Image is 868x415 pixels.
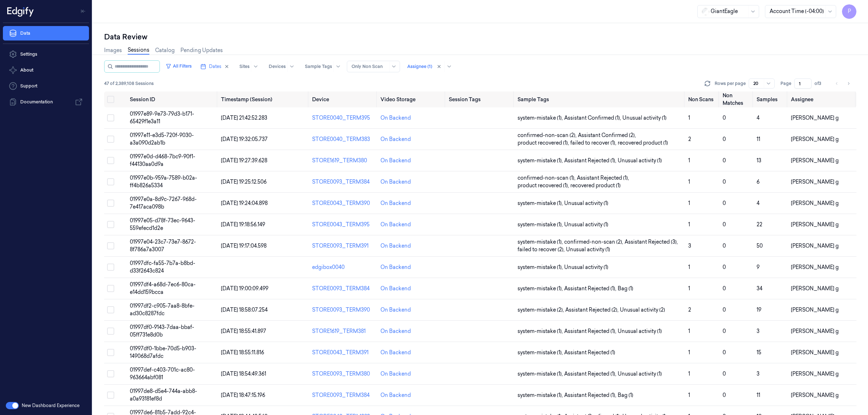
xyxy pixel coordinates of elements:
[688,136,691,142] span: 2
[518,238,564,246] span: system-mistake (1) ,
[518,328,564,335] span: system-mistake (1) ,
[618,392,633,399] span: Bag (1)
[564,264,608,271] span: Unusual activity (1)
[688,243,691,249] span: 3
[312,136,375,143] div: STORE0040_TERM383
[723,349,726,356] span: 0
[221,392,265,398] span: [DATE] 18:47:15.196
[221,349,264,356] span: [DATE] 18:55:11.816
[107,242,114,249] button: Select row
[130,303,195,317] span: 01997df2-c905-7aa8-8bfe-ad30c8287fdc
[378,91,446,107] th: Video Storage
[688,285,690,292] span: 1
[130,281,196,295] span: 01997df4-a68d-7ec6-80ca-e14dd159bcca
[209,63,221,70] span: Dates
[3,95,89,109] a: Documentation
[832,78,854,89] nav: pagination
[570,139,618,147] span: failed to recover (1) ,
[312,285,375,292] div: STORE0093_TERM384
[791,179,839,185] span: [PERSON_NAME] g
[518,221,564,228] span: system-mistake (1) ,
[518,306,565,314] span: system-mistake (2) ,
[564,221,608,228] span: Unusual activity (1)
[312,370,375,378] div: STORE0093_TERM380
[791,285,839,292] span: [PERSON_NAME] g
[564,200,608,207] span: Unusual activity (1)
[618,139,668,147] span: recovered product (1)
[757,285,762,292] span: 34
[518,200,564,207] span: system-mistake (1) ,
[180,47,223,54] a: Pending Updates
[723,179,726,185] span: 0
[688,221,690,228] span: 1
[130,260,195,274] span: 01997dfc-fa55-7b7a-b8bd-d33f2643c824
[564,349,615,356] span: Assistant Rejected (1)
[757,136,760,142] span: 11
[518,157,564,164] span: system-mistake (1) ,
[107,96,114,103] button: Select all
[791,136,839,142] span: [PERSON_NAME] g
[107,136,114,143] button: Select row
[380,178,411,186] div: On Backend
[380,157,411,164] div: On Backend
[380,114,411,122] div: On Backend
[723,392,726,398] span: 0
[218,91,309,107] th: Timestamp (Session)
[130,196,197,210] span: 01997e0a-8d9c-7267-968d-7e417aca098b
[312,221,375,228] div: STORE0043_TERM395
[791,392,839,398] span: [PERSON_NAME] g
[312,264,375,271] div: edgibox0040
[312,178,375,186] div: STORE0093_TERM384
[197,61,232,72] button: Dates
[518,264,564,271] span: system-mistake (1) ,
[221,179,267,185] span: [DATE] 19:25:12.506
[688,200,690,206] span: 1
[380,242,411,250] div: On Backend
[107,285,114,292] button: Select row
[221,115,267,121] span: [DATE] 21:42:52.283
[577,174,630,182] span: Assistant Rejected (1) ,
[221,371,266,377] span: [DATE] 18:54:49.361
[312,328,375,335] div: STORE1619_TERM381
[518,370,564,378] span: system-mistake (1) ,
[130,111,194,125] span: 01997e89-9e73-79d3-b171-65429f1e3a11
[312,157,375,164] div: STORE1619_TERM380
[723,157,726,164] span: 0
[130,345,196,359] span: 01997df0-1bbe-70d5-b903-149068d7afdc
[221,243,267,249] span: [DATE] 19:17:04.598
[155,47,175,54] a: Catalog
[380,370,411,378] div: On Backend
[564,370,618,378] span: Assistant Rejected (1) ,
[3,79,89,93] a: Support
[380,349,411,356] div: On Backend
[754,91,788,107] th: Samples
[518,285,564,292] span: system-mistake (1) ,
[380,264,411,271] div: On Backend
[791,349,839,356] span: [PERSON_NAME] g
[107,157,114,164] button: Select row
[107,221,114,228] button: Select row
[107,200,114,207] button: Select row
[788,91,856,107] th: Assignee
[622,114,667,122] span: Unusual activity (1)
[104,80,154,87] span: 47 of 2,389,108 Sessions
[723,285,726,292] span: 0
[715,80,746,87] p: Rows per page
[723,200,726,206] span: 0
[566,246,610,253] span: Unusual activity (1)
[312,114,375,122] div: STORE0040_TERM395
[107,349,114,356] button: Select row
[757,179,759,185] span: 6
[518,182,570,189] span: product recovered (1) ,
[107,306,114,313] button: Select row
[312,200,375,207] div: STORE0043_TERM390
[688,264,690,270] span: 1
[688,349,690,356] span: 1
[685,91,720,107] th: Non Scans
[380,306,411,314] div: On Backend
[791,243,839,249] span: [PERSON_NAME] g
[130,324,194,338] span: 01997df0-9143-7daa-bbaf-05ff731e8d0b
[842,4,856,19] button: P
[107,392,114,399] button: Select row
